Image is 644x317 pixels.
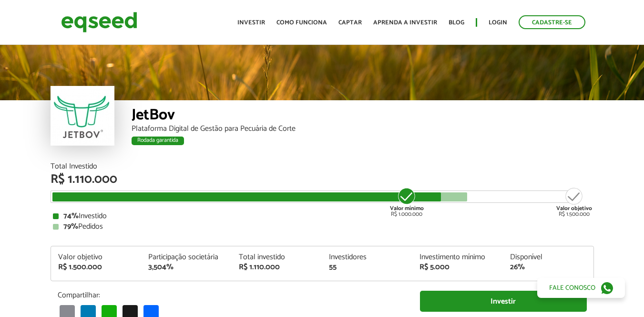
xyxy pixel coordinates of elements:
img: EqSeed [61,10,137,35]
div: Investimento mínimo [419,254,496,261]
a: Como funciona [276,20,327,26]
div: R$ 1.110.000 [239,264,315,271]
div: Pedidos [53,223,592,231]
div: Disponível [510,254,586,261]
div: Investido [53,212,592,220]
a: Investir [237,20,265,26]
a: Login [489,20,507,26]
strong: Valor objetivo [556,204,592,213]
div: R$ 1.500.000 [58,264,134,271]
div: Plataforma Digital de Gestão para Pecuária de Corte [132,125,594,133]
div: Rodada garantida [132,137,184,145]
p: Compartilhar: [58,291,406,300]
div: JetBov [132,107,594,125]
div: 26% [510,264,586,271]
div: 3,504% [148,264,225,271]
a: Investir [420,291,587,312]
div: R$ 1.000.000 [389,187,425,217]
div: R$ 1.110.000 [51,173,594,186]
div: R$ 5.000 [419,264,496,271]
a: Cadastre-se [519,15,585,29]
div: 55 [329,264,405,271]
a: Blog [449,20,464,26]
a: Fale conosco [537,278,625,298]
div: Participação societária [148,254,225,261]
strong: 74% [63,210,79,222]
div: Investidores [329,254,405,261]
strong: Valor mínimo [390,204,424,213]
div: Total investido [239,254,315,261]
strong: 79% [63,220,78,233]
div: R$ 1.500.000 [556,187,592,217]
div: Valor objetivo [58,254,134,261]
a: Captar [338,20,362,26]
a: Aprenda a investir [373,20,437,26]
div: Total Investido [51,163,594,170]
